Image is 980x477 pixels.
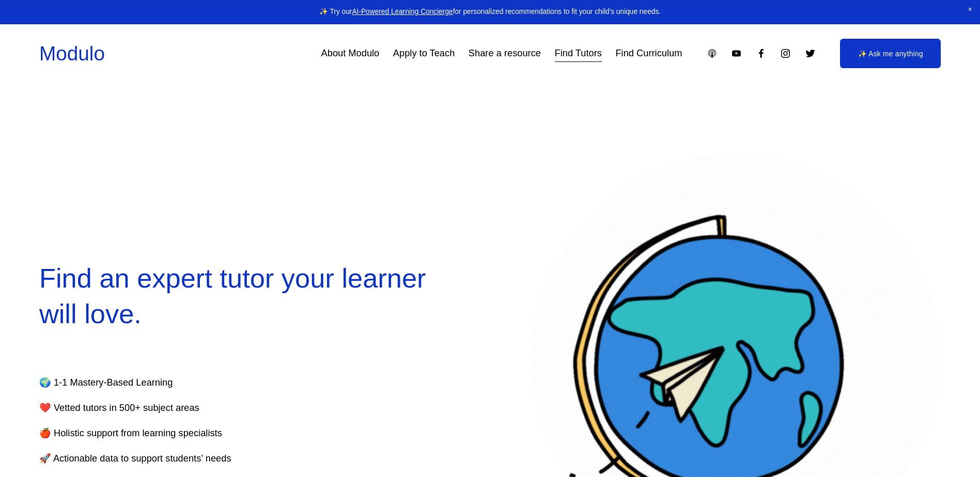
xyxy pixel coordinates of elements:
a: Share a resource [469,44,541,63]
h2: Find an expert tutor your learner will love. [39,261,449,331]
p: 🌍 1-1 Mastery-Based Learning [39,374,412,391]
a: AI-Powered Learning Concierge [352,8,453,15]
a: Find Curriculum [615,44,682,63]
a: Modulo [39,42,105,65]
a: YouTube [731,48,742,59]
a: ✨ Ask me anything [840,39,941,68]
a: Apply to Teach [393,44,455,63]
a: Twitter [805,48,816,59]
a: Find Tutors [555,44,602,63]
a: Instagram [780,48,791,59]
p: ❤️ Vetted tutors in 500+ subject areas [39,400,412,417]
p: 🚀 Actionable data to support students’ needs [39,450,412,467]
p: 🍎 Holistic support from learning specialists [39,425,412,442]
a: Facebook [756,48,767,59]
a: About Modulo [321,44,380,63]
a: Apple Podcasts [707,48,718,59]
